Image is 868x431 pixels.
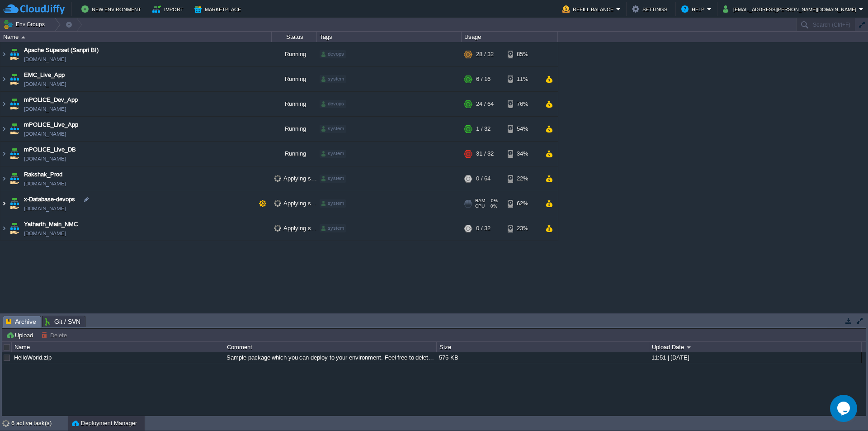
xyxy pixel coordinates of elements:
div: Running [272,92,317,116]
img: AMDAwAAAACH5BAEAAAAALAAAAAABAAEAAAICRAEAOw== [0,216,8,241]
button: Marketplace [194,4,244,14]
a: [DOMAIN_NAME] [24,80,66,89]
div: 11:51 | [DATE] [649,352,861,363]
div: 11% [508,67,537,91]
span: Rakshak_Prod [24,170,62,179]
button: Delete [41,331,70,339]
div: Running [272,67,317,91]
img: AMDAwAAAACH5BAEAAAAALAAAAAABAAEAAAICRAEAOw== [0,191,8,216]
div: system [320,199,346,208]
div: 6 / 16 [476,67,491,91]
div: 34% [508,142,537,166]
div: 0 / 64 [476,166,491,191]
button: Settings [632,4,670,14]
div: 85% [508,42,537,66]
div: Name [1,32,271,42]
span: 0% [488,204,497,209]
div: 6 active task(s) [11,416,68,431]
span: CPU [475,204,485,209]
img: AMDAwAAAACH5BAEAAAAALAAAAAABAAEAAAICRAEAOw== [8,142,21,166]
span: 0% [489,198,498,204]
div: 28 / 32 [476,42,494,66]
div: 54% [508,117,537,141]
a: mPOLICE_Live_App [24,120,78,129]
a: EMC_Live_App [24,71,65,80]
span: [DOMAIN_NAME] [24,204,66,213]
img: AMDAwAAAACH5BAEAAAAALAAAAAABAAEAAAICRAEAOw== [8,191,21,216]
div: Name [12,342,224,352]
a: [DOMAIN_NAME] [24,104,66,114]
a: [DOMAIN_NAME] [24,129,66,138]
img: AMDAwAAAACH5BAEAAAAALAAAAAABAAEAAAICRAEAOw== [0,67,8,91]
span: Archive [6,316,36,327]
button: Upload [6,331,36,339]
div: 23% [508,216,537,241]
div: Tags [317,32,461,42]
span: [DOMAIN_NAME] [24,154,66,163]
button: New Environment [81,4,144,14]
div: system [320,224,346,232]
img: AMDAwAAAACH5BAEAAAAALAAAAAABAAEAAAICRAEAOw== [0,42,8,66]
a: Yatharth_Main_NMC [24,220,78,229]
div: system [320,150,346,158]
a: mPOLICE_Live_DB [24,145,76,154]
div: system [320,125,346,133]
div: Upload Date [650,342,861,352]
a: [DOMAIN_NAME] [24,55,66,64]
a: HelloWorld.zip [14,354,52,361]
div: 575 KB [437,352,648,363]
div: Running [272,117,317,141]
img: AMDAwAAAACH5BAEAAAAALAAAAAABAAEAAAICRAEAOw== [8,117,21,141]
div: Size [437,342,649,352]
span: Applying settings... [274,175,334,182]
img: AMDAwAAAACH5BAEAAAAALAAAAAABAAEAAAICRAEAOw== [21,36,25,38]
button: Env Groups [3,18,48,31]
img: AMDAwAAAACH5BAEAAAAALAAAAAABAAEAAAICRAEAOw== [0,166,8,191]
img: AMDAwAAAACH5BAEAAAAALAAAAAABAAEAAAICRAEAOw== [0,92,8,116]
span: Applying settings... [274,200,334,207]
img: AMDAwAAAACH5BAEAAAAALAAAAAABAAEAAAICRAEAOw== [8,67,21,91]
span: RAM [475,198,485,204]
div: devops [320,100,346,108]
div: Sample package which you can deploy to your environment. Feel free to delete and upload a package... [224,352,436,363]
div: 76% [508,92,537,116]
button: Help [681,4,707,14]
div: Usage [462,32,557,42]
div: Running [272,142,317,166]
img: CloudJiffy [3,4,65,15]
img: AMDAwAAAACH5BAEAAAAALAAAAAABAAEAAAICRAEAOw== [8,92,21,116]
div: 22% [508,166,537,191]
div: Status [272,32,316,42]
div: Comment [225,342,436,352]
img: AMDAwAAAACH5BAEAAAAALAAAAAABAAEAAAICRAEAOw== [8,166,21,191]
button: Import [152,4,186,14]
a: [DOMAIN_NAME] [24,229,66,238]
a: [DOMAIN_NAME] [24,179,66,188]
div: 1 / 32 [476,117,491,141]
a: Apache Superset (Sanpri BI) [24,46,99,55]
iframe: chat widget [830,395,859,422]
span: Applying settings... [274,225,334,232]
div: system [320,75,346,83]
img: AMDAwAAAACH5BAEAAAAALAAAAAABAAEAAAICRAEAOw== [8,42,21,66]
img: AMDAwAAAACH5BAEAAAAALAAAAAABAAEAAAICRAEAOw== [0,117,8,141]
div: Running [272,42,317,66]
a: x-Database-devops [24,195,75,204]
div: 0 / 32 [476,216,491,241]
div: 24 / 64 [476,92,494,116]
button: [EMAIL_ADDRESS][PERSON_NAME][DOMAIN_NAME] [723,4,859,14]
div: 31 / 32 [476,142,494,166]
div: system [320,175,346,183]
img: AMDAwAAAACH5BAEAAAAALAAAAAABAAEAAAICRAEAOw== [8,216,21,241]
div: 62% [508,191,537,216]
span: Git / SVN [45,316,80,327]
a: mPOLICE_Dev_App [24,95,78,104]
button: Refill Balance [562,4,616,14]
